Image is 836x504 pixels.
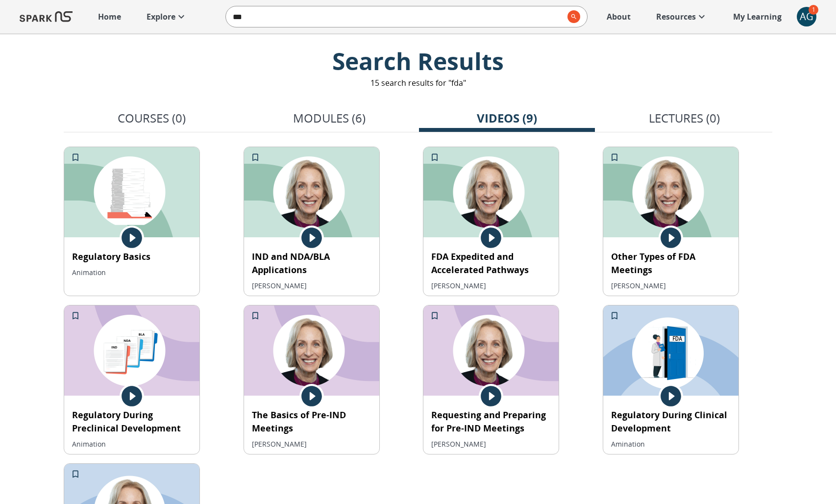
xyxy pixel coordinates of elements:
[611,439,731,449] p: Amination
[118,109,186,127] p: Courses (0)
[610,152,619,162] svg: Add to My Learning
[611,250,731,277] p: Other Types of FDA Meetings
[252,439,371,449] p: [PERSON_NAME]
[293,109,366,127] p: Modules (6)
[142,6,192,27] a: Explore
[423,305,559,396] img: 1961037300-93d8765edf2129ad4c1cb1bfee247948ae4006b740cb172cfd6a4e04dc2ee6be-d
[252,408,371,435] p: The Basics of Pre-IND Meetings
[98,11,121,23] p: Home
[430,152,440,162] svg: Add to My Learning
[611,408,731,435] p: Regulatory During Clinical Development
[423,147,559,237] img: 1961035008-ec8d357f1afd128ea5e3c7b5ac40d43472af8e22bcd7428bb862340a072a1e41-d
[252,280,371,291] p: [PERSON_NAME]
[477,109,537,127] p: Videos (9)
[71,469,80,479] svg: Add to My Learning
[656,11,696,23] p: Resources
[809,5,818,15] span: 1
[250,311,260,321] svg: Add to My Learning
[733,11,782,23] p: My Learning
[797,7,816,26] button: account of current user
[244,305,379,396] img: 1961037652-083a07a27b54c192d15020cc9581ffeb52ac03d9550695da1bc17d9775d8ef3a-d
[603,305,738,396] img: 1978851590-491aa7878f4d8ed7293389edf10ceda277b4e349a9852af1eb67dbc2ca255465-d
[797,7,816,26] div: AG
[244,147,379,237] img: 1961035331-84e0cb4e2ad56a6e34a25ce2dd24825585a95f87afaf2d5d3d7f48957127dead-d
[72,439,192,449] p: Animation
[728,6,787,27] a: My Learning
[431,439,551,449] p: [PERSON_NAME]
[71,311,80,321] svg: Add to My Learning
[147,11,175,23] p: Explore
[72,250,192,263] p: Regulatory Basics
[602,6,636,27] a: About
[188,45,648,77] p: Search Results
[72,267,192,277] p: Animation
[431,408,551,435] p: Requesting and Preparing for Pre-IND Meetings
[431,280,551,291] p: [PERSON_NAME]
[564,6,580,27] button: search
[431,250,551,277] p: FDA Expedited and Accelerated Pathways
[430,311,440,321] svg: Add to My Learning
[72,408,192,435] p: Regulatory During Preclinical Development
[649,109,720,127] p: Lectures (0)
[71,152,80,162] svg: Add to My Learning
[611,280,731,291] p: [PERSON_NAME]
[64,305,199,396] img: 1974195529-ee13ae4808b23d24124918ef527086cfac9f394a8caec332e8a406a65ea9953a-d
[610,311,619,321] svg: Add to My Learning
[252,250,371,277] p: IND and NDA/BLA Applications
[370,77,466,89] p: 15 search results for "fda"
[64,147,199,237] img: 1961376953-c59c9aea172a1ccdb18e993d6f1e2283d02c4e256b46e22f2b1f824458836d79-d
[607,11,631,23] p: About
[603,147,738,237] img: 1961035491-ca505257ccb4c561c9056f0efb7c15bc8b1444ccb1fe3923d16d05401e1a85f4-d
[651,6,713,27] a: Resources
[20,5,73,28] img: Logo of SPARK at Stanford
[250,152,260,162] svg: Add to My Learning
[93,6,126,27] a: Home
